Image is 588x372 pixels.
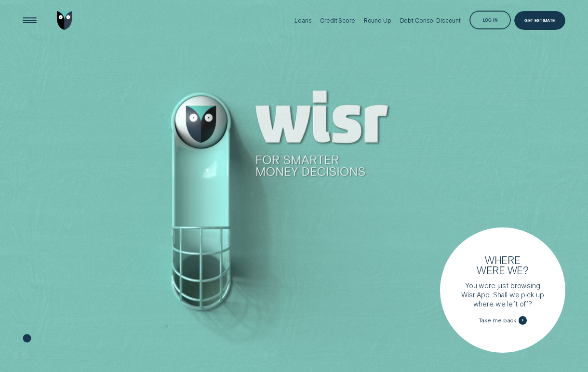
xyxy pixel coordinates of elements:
h3: Where were we? [472,255,533,276]
p: You were just browsing Wisr App. Shall we pick up where we left off? [461,281,544,309]
div: Credit Score [320,17,355,24]
img: Wisr [57,11,72,30]
button: Open Menu [20,11,39,30]
span: Take me back [479,317,517,324]
a: Where were we?You were just browsing Wisr App. Shall we pick up where we left off?Take me back [440,227,565,353]
div: Round Up [364,17,391,24]
button: Log in [469,11,511,29]
div: Loans [294,17,311,24]
div: Debt Consol Discount [400,17,461,24]
a: Get Estimate [514,11,565,30]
